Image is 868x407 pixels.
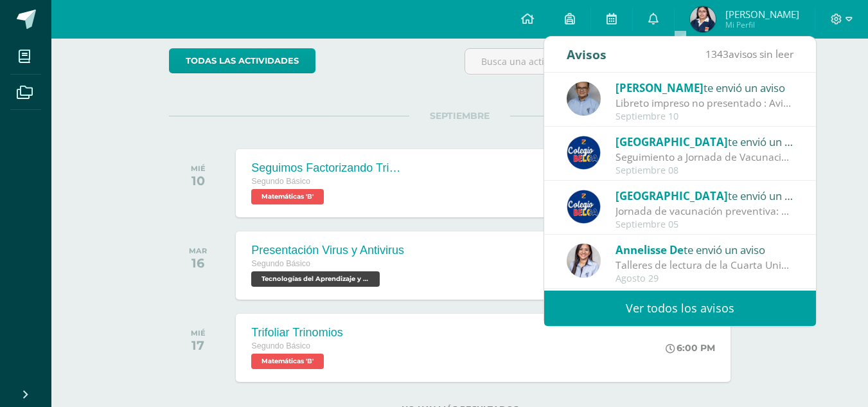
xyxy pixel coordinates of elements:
[666,342,715,354] div: 6:00 PM
[567,136,601,170] img: 919ad801bb7643f6f997765cf4083301.png
[616,187,794,204] div: te envió un aviso
[251,189,324,204] span: Matemáticas 'B'
[616,204,794,219] div: Jornada de vacunación preventiva: Estimados Padres y Estimadas Madres de Familia: Deseándoles un ...
[616,241,794,258] div: te envió un aviso
[705,47,793,61] span: avisos sin leer
[251,341,310,350] span: Segundo Básico
[567,190,601,224] img: 919ad801bb7643f6f997765cf4083301.png
[616,133,794,150] div: te envió un aviso
[616,80,704,95] span: [PERSON_NAME]
[251,271,380,287] span: Tecnologías del Aprendizaje y la Comunicación 'B'
[616,258,794,273] div: Talleres de lectura de la Cuarta Unidad - 2° Básico : Buen día, espero que se encuentren muy bien...
[616,134,728,149] span: [GEOGRAPHIC_DATA]
[465,49,750,74] input: Busca una actividad próxima aquí...
[616,242,684,257] span: Annelisse De
[251,259,310,268] span: Segundo Básico
[616,165,794,176] div: Septiembre 08
[725,19,799,30] span: Mi Perfil
[409,110,510,122] span: SEPTIEMBRE
[567,37,607,72] div: Avisos
[616,273,794,284] div: Agosto 29
[705,47,729,61] span: 1343
[251,354,324,369] span: Matemáticas 'B'
[191,338,206,353] div: 17
[251,326,342,339] div: Trifoliar Trinomios
[616,219,794,230] div: Septiembre 05
[725,8,799,21] span: [PERSON_NAME]
[191,173,206,188] div: 10
[616,111,794,122] div: Septiembre 10
[189,246,207,255] div: MAR
[544,291,816,326] a: Ver todos los avisos
[690,6,716,32] img: 48ccbaaae23acc3fd8c8192d91744ecc.png
[169,48,315,73] a: todas las Actividades
[616,79,794,96] div: te envió un aviso
[251,177,310,186] span: Segundo Básico
[616,96,794,111] div: Libreto impreso no presentado : Aviso a Padres de Familia Se informa que la educanda Sara Barilla...
[616,188,728,203] span: [GEOGRAPHIC_DATA]
[567,82,601,116] img: c0a26e2fe6bfcdf9029544cd5cc8fd3b.png
[567,244,601,278] img: 856922c122c96dd4492acfa029e91394.png
[251,161,405,175] div: Seguimos Factorizando Trinomios
[191,329,206,338] div: MIÉ
[189,255,207,271] div: 16
[616,150,794,165] div: Seguimiento a Jornada de Vacunación: Reciban un cordial saludo. Gracias al buen desarrollo y a la...
[251,244,404,257] div: Presentación Virus y Antivirus
[191,164,206,173] div: MIÉ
